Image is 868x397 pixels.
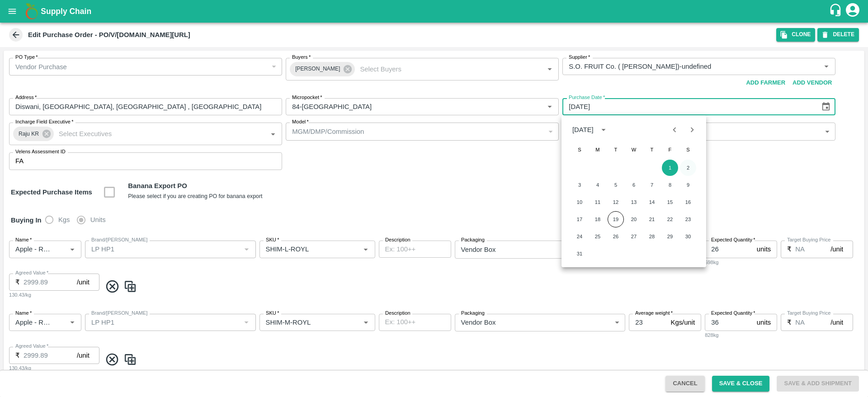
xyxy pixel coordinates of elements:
span: Monday [590,141,606,159]
input: Select Buyers [356,63,529,75]
p: ₹ [787,317,792,327]
button: 14 [644,194,660,210]
button: Clone [776,28,815,41]
button: Add Vendor [789,75,835,91]
p: /unit [830,244,843,254]
button: 15 [662,194,678,210]
input: 0 [705,314,753,331]
button: 27 [626,228,642,245]
label: Description [385,310,410,317]
div: 130.43/kg [9,291,99,299]
p: Vendor Box [461,245,496,255]
label: PO Type [15,54,38,61]
span: Units [90,215,106,225]
div: [DATE] [572,125,594,135]
p: /unit [77,277,90,287]
p: /unit [77,350,90,360]
button: 29 [662,228,678,245]
input: 0.0 [24,274,77,291]
input: 0 [705,241,753,258]
button: Open [821,61,832,72]
p: FA [15,156,24,166]
label: Micropocket [292,94,322,101]
button: Open [267,128,279,140]
div: account of current user [844,2,861,21]
span: Sunday [571,141,588,159]
input: Select Executives [55,128,253,140]
label: Target Buying Price [787,310,831,317]
label: Description [385,236,410,244]
input: SKU [262,317,346,328]
button: Add Farmer [742,75,789,91]
input: Create Brand/Marka [88,243,238,255]
button: DELETE [817,28,859,41]
button: 11 [590,194,606,210]
button: 13 [626,194,642,210]
input: Select Supplier [565,61,806,72]
button: 20 [626,211,642,227]
p: MGM/DMP/Commission [292,127,364,137]
label: Agreed Value [15,269,48,277]
button: Choose date, selected date is Aug 1, 2025 [817,98,835,115]
span: [PERSON_NAME] [290,64,345,74]
button: Open [66,317,78,328]
label: Brand/[PERSON_NAME] [91,236,147,244]
span: Tuesday [608,141,624,159]
button: Open [360,317,372,328]
p: ₹ [787,244,792,254]
input: 0.0 [795,314,830,331]
label: Name [15,236,32,244]
button: 30 [680,228,696,245]
p: ₹ [15,350,20,360]
input: Name [12,317,52,328]
button: 23 [680,211,696,227]
button: Open [66,243,78,255]
button: 8 [662,177,678,193]
input: 0.0 [795,241,830,258]
p: Vendor Purchase [15,62,67,72]
input: Micropocket [288,101,529,113]
span: Saturday [680,141,696,159]
button: Cancel [665,376,704,392]
p: /unit [830,317,843,327]
button: 10 [571,194,588,210]
label: Expected Quantity [711,236,755,244]
strong: Expected Purchase Items [11,189,92,196]
input: Name [12,243,52,255]
button: 9 [680,177,696,193]
span: Kgs [58,215,70,225]
input: SKU [262,243,346,255]
p: units [757,244,771,254]
button: 31 [571,246,588,262]
button: 18 [590,211,606,227]
button: Save & Close [712,376,770,392]
input: Create Brand/Marka [88,317,238,328]
button: calendar view is open, switch to year view [596,123,611,137]
label: Name [15,310,32,317]
span: Wednesday [626,141,642,159]
p: ₹ [15,277,20,287]
div: 828kg [705,331,777,339]
button: 17 [571,211,588,227]
div: 598kg [705,258,777,266]
img: CloneIcon [123,352,137,367]
div: customer-support [829,3,844,19]
b: Edit Purchase Order - PO/V/[DOMAIN_NAME][URL] [28,31,190,38]
button: 12 [608,194,624,210]
button: 5 [608,177,624,193]
label: Brand/[PERSON_NAME] [91,310,147,317]
img: logo [23,2,41,20]
button: Previous month [666,121,683,138]
label: Packaging [461,236,485,244]
h6: Buying In [7,211,45,230]
b: Banana Export PO [128,182,187,189]
span: Friday [662,141,678,159]
div: 130.43/kg [9,364,99,372]
button: 22 [662,211,678,227]
label: Buyers [292,54,311,61]
div: [PERSON_NAME] [290,62,355,76]
button: 4 [590,177,606,193]
button: 6 [626,177,642,193]
span: Thursday [644,141,660,159]
label: Incharge Field Executive [15,118,73,126]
